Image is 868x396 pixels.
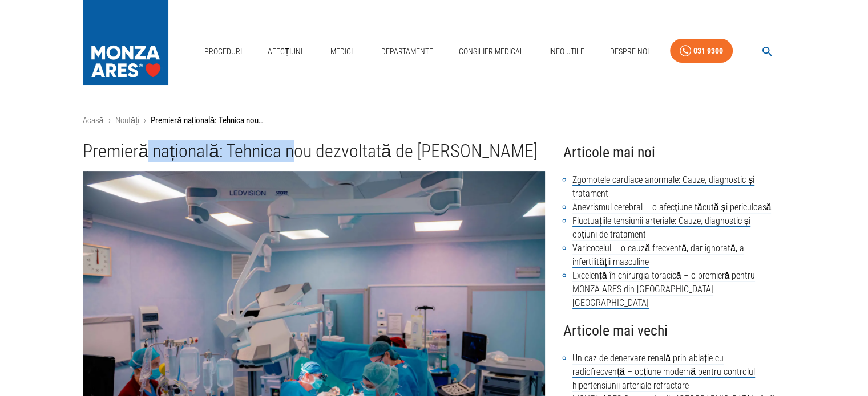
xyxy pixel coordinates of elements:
p: Premieră națională: Tehnica nou dezvoltată de [PERSON_NAME] [151,114,265,127]
div: 031 9300 [693,44,723,58]
h4: Articole mai noi [563,141,785,164]
nav: breadcrumb [83,114,786,127]
a: Medici [324,40,360,63]
li: › [108,114,111,127]
a: Un caz de denervare renală prin ablație cu radiofrecvență – opțiune modernă pentru controlul hipe... [572,353,755,391]
a: Zgomotele cardiace anormale: Cauze, diagnostic și tratament [572,174,754,199]
a: Consilier Medical [454,40,528,63]
a: Info Utile [544,40,589,63]
a: Anevrismul cerebral – o afecțiune tăcută și periculoasă [572,202,771,213]
h4: Articole mai vechi [563,319,785,342]
li: › [144,114,146,127]
a: Despre Noi [605,40,653,63]
a: Varicocelul – o cauză frecventă, dar ignorată, a infertilității masculine [572,243,744,268]
a: Acasă [83,115,104,125]
a: Noutăți [115,115,140,125]
a: 031 9300 [670,39,733,63]
a: Excelență în chirurgia toracică – o premieră pentru MONZA ARES din [GEOGRAPHIC_DATA] [GEOGRAPHIC_... [572,270,755,309]
a: Afecțiuni [263,40,308,63]
a: Proceduri [200,40,247,63]
a: Fluctuațiile tensiunii arteriale: Cauze, diagnostic și opțiuni de tratament [572,215,750,240]
a: Departamente [377,40,438,63]
h1: Premieră națională: Tehnica nou dezvoltată de [PERSON_NAME] [83,141,546,162]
